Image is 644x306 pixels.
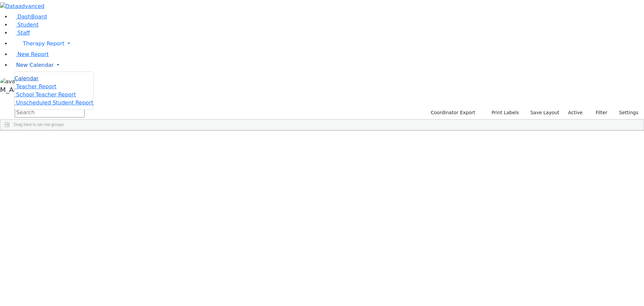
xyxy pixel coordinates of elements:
a: New Report [11,51,49,57]
ul: Therapy Report [14,72,94,110]
span: Teacher Report [16,83,56,90]
span: Therapy Report [23,40,64,47]
a: New Calendar [11,58,644,72]
a: Staff [11,30,30,36]
a: Calendar [14,75,39,83]
input: Search [15,107,85,118]
span: Drag here to set row groups [14,122,64,127]
button: Coordinator Export [426,107,478,118]
a: Student [11,21,39,28]
span: New Report [17,51,49,57]
span: DashBoard [17,13,47,20]
button: Filter [587,107,610,118]
span: New Calendar [16,62,54,68]
span: School Teacher Report [16,91,76,98]
a: Unscheduled Student Report [14,99,93,106]
span: Student [17,21,39,28]
a: Therapy Report [11,37,644,50]
button: Print Labels [484,107,522,118]
a: School Teacher Report [14,91,76,98]
span: Staff [17,30,30,36]
span: Calendar [14,75,39,82]
button: Settings [610,107,641,118]
a: Teacher Report [14,83,56,90]
a: DashBoard [11,13,47,20]
label: Active [565,107,586,118]
span: Unscheduled Student Report [16,99,93,106]
button: Save Layout [527,107,562,118]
